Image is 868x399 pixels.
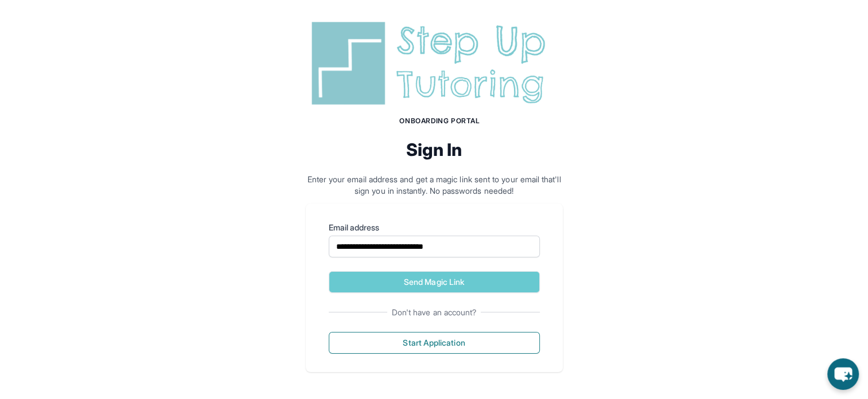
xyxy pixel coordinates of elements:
[329,332,540,354] button: Start Application
[317,116,563,126] h1: Onboarding Portal
[827,358,859,390] button: chat-button
[306,139,563,160] h2: Sign In
[329,271,540,293] button: Send Magic Link
[306,17,563,109] img: Step Up Tutoring horizontal logo
[329,222,540,233] label: Email address
[387,307,481,318] span: Don't have an account?
[306,174,563,197] p: Enter your email address and get a magic link sent to your email that'll sign you in instantly. N...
